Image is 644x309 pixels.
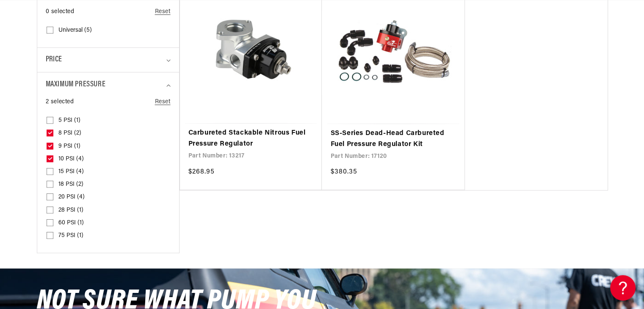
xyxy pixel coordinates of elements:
a: Reset [155,97,171,107]
span: 60 PSI (1) [58,219,84,227]
span: 15 PSI (4) [58,168,84,176]
span: 10 PSI (4) [58,155,84,163]
span: 9 PSI (1) [58,143,80,150]
span: 2 selected [46,97,74,107]
a: Reset [155,7,171,17]
span: 0 selected [46,7,75,17]
summary: Price [46,48,171,72]
span: 18 PSI (2) [58,181,83,188]
span: Price [46,54,62,66]
span: Maximum Pressure [46,79,106,91]
summary: Maximum Pressure (2 selected) [46,72,171,97]
span: 8 PSI (2) [58,130,81,137]
span: 75 PSI (1) [58,232,83,240]
a: SS-Series Dead-Head Carbureted Fuel Pressure Regulator Kit [330,128,456,150]
span: Universal (5) [58,27,92,34]
span: 5 PSI (1) [58,117,80,124]
span: 28 PSI (1) [58,207,83,214]
a: Carbureted Stackable Nitrous Fuel Pressure Regulator [188,128,314,149]
span: 20 PSI (4) [58,193,85,201]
